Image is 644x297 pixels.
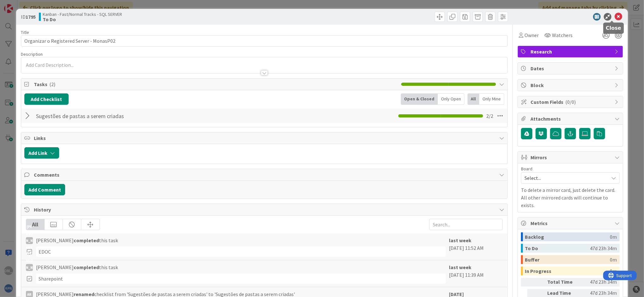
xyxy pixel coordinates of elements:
[438,93,464,105] div: Only Open
[524,31,539,39] span: Owner
[24,184,65,195] button: Add Comment
[36,237,118,244] span: [PERSON_NAME] this task
[34,171,496,179] span: Comments
[610,255,617,264] div: 0m
[521,167,532,171] span: Board
[26,219,45,230] div: All
[525,255,610,264] div: Buffer
[36,247,446,257] div: EDOC
[21,35,508,47] input: type card name here...
[525,267,610,275] div: In Progress
[590,244,617,253] div: 47d 23h 34m
[21,13,36,21] span: ID
[26,237,33,244] div: [PERSON_NAME]
[525,232,610,241] div: Backlog
[565,99,576,105] span: ( 0/0 )
[531,81,611,89] span: Block
[521,186,620,209] p: To delete a mirror card, just delete the card. All other mirrored cards will continue to exists.
[449,237,471,243] b: last week
[34,134,496,142] span: Links
[34,110,176,122] input: Add Checklist...
[74,237,99,243] b: completed
[24,147,59,159] button: Add Link
[552,31,573,39] span: Watchers
[468,93,479,105] div: All
[13,1,29,9] span: Support
[74,264,99,270] b: completed
[24,93,69,105] button: Add Checklist
[449,264,471,270] b: last week
[531,65,611,72] span: Dates
[531,219,611,227] span: Metrics
[43,17,122,22] b: To Do
[524,174,605,182] span: Select...
[610,232,617,241] div: 0m
[585,278,617,287] div: 47d 23h 34m
[401,93,438,105] div: Open & Closed
[21,29,29,35] label: Title
[531,154,611,161] span: Mirrors
[486,112,493,120] span: 2 / 2
[429,219,503,230] input: Search...
[606,25,621,31] h5: Close
[449,237,503,257] div: [DATE] 11:52 AM
[26,14,36,20] b: 1795
[610,267,617,275] div: 0m
[525,244,590,253] div: To Do
[43,12,122,17] span: Kanban - Fast/Normal Tracks - SQL SERVER
[449,263,503,284] div: [DATE] 11:39 AM
[49,81,55,87] span: ( 2 )
[547,278,582,287] div: Total Time
[34,80,398,88] span: Tasks
[531,98,611,106] span: Custom Fields
[26,264,33,271] div: [PERSON_NAME]
[34,206,496,213] span: History
[36,274,446,284] div: Sharepoint
[479,93,504,105] div: Only Mine
[21,51,43,57] span: Description
[36,263,118,271] span: [PERSON_NAME] this task
[531,115,611,123] span: Attachments
[531,48,611,55] span: Research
